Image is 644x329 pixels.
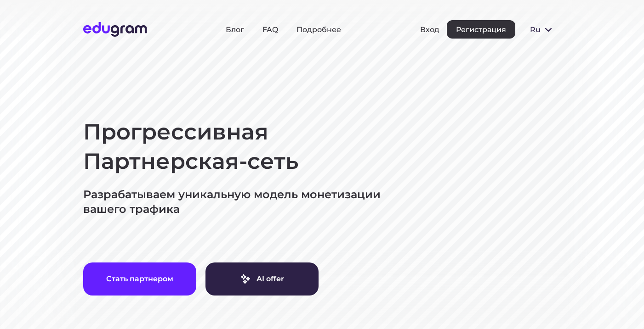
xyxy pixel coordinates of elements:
button: Вход [420,25,439,34]
span: ru [530,25,539,34]
a: FAQ [262,25,278,34]
a: AI offer [205,262,319,296]
button: ru [523,20,561,39]
h1: Прогрессивная Партнерская-сеть [83,117,561,176]
a: Блог [226,25,244,34]
button: Стать партнером [83,262,196,296]
p: Разрабатываем уникальную модель монетизации вашего трафика [83,187,561,217]
a: Подробнее [296,25,341,34]
button: Регистрация [447,20,515,39]
img: Edugram Logo [83,22,147,37]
